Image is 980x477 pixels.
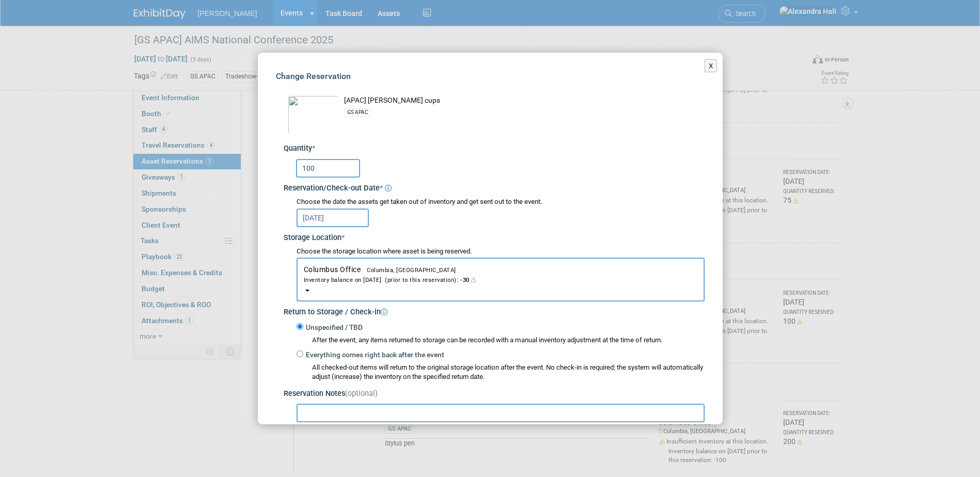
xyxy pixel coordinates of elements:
div: Quantity [284,144,705,154]
label: Everything comes right back after the event [303,350,444,360]
span: Columbus Office [304,265,697,284]
div: All checked-out items will return to the original storage location after the event. No check-in i... [312,363,705,383]
span: (optional) [345,389,378,398]
span: Columbia, [GEOGRAPHIC_DATA] [361,267,456,274]
button: Columbus OfficeColumbia, [GEOGRAPHIC_DATA]Inventory balance on [DATE] (prior to this reservation)... [297,258,705,301]
div: Storage Location [284,230,705,244]
span: -30 [458,277,478,283]
div: [APAC] [PERSON_NAME] cups [344,96,705,106]
div: After the event, any items returned to storage can be recorded with a manual inventory adjustment... [297,333,705,345]
div: Inventory balance on [DATE] (prior to this reservation): [304,275,697,284]
label: Unspecified / TBD [303,323,363,333]
div: Reservation Notes [284,389,705,400]
div: GS APAC [344,108,371,117]
button: X [705,59,718,73]
div: Choose the date the assets get taken out of inventory and get sent out to the event. [297,197,705,207]
input: Reservation Date [297,209,369,227]
div: Reservation/Check-out Date [284,180,705,194]
div: Choose the storage location where asset is being reserved. [297,247,705,257]
div: Return to Storage / Check-in [284,304,705,318]
span: Change Reservation [276,71,351,81]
